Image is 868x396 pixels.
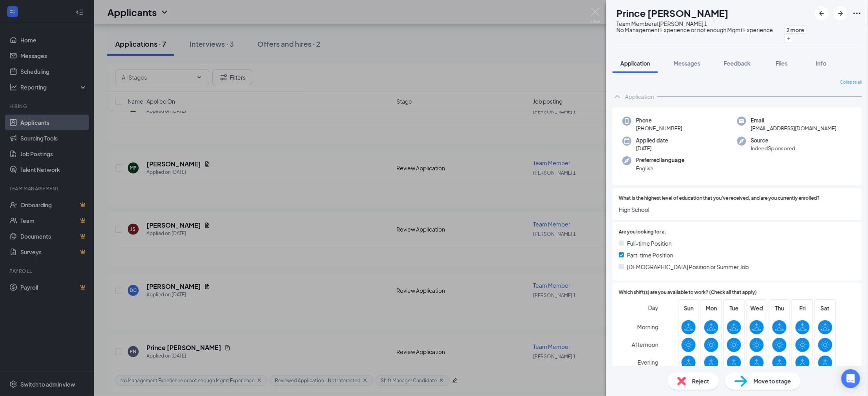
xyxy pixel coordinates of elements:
[632,338,658,352] span: Afternoon
[796,304,810,312] span: Fri
[840,79,862,86] span: Collapse all
[617,6,729,20] h1: Prince [PERSON_NAME]
[617,26,773,33] span: No Management Experience or not enough Mgmt Experience
[692,377,709,385] span: Reject
[636,124,682,132] span: [PHONE_NUMBER]
[627,239,672,248] span: Full-time Position
[772,304,787,312] span: Thu
[751,144,796,152] span: IndeedSponsored
[785,34,793,42] button: Plus
[627,251,673,259] span: Part-time Position
[625,93,654,100] div: Application
[620,60,650,67] span: Application
[841,369,860,388] div: Open Intercom Messenger
[636,137,668,144] span: Applied date
[750,304,764,312] span: Wed
[724,60,750,67] span: Feedback
[754,377,791,385] span: Move to stage
[637,320,658,334] span: Morning
[648,303,658,312] span: Day
[627,263,749,271] span: [DEMOGRAPHIC_DATA] Position or Summer Job
[751,117,837,124] span: Email
[834,6,848,20] button: ArrowRight
[787,36,791,41] svg: Plus
[617,20,811,27] div: Team Member at [PERSON_NAME] 1
[751,137,796,144] span: Source
[638,355,658,369] span: Evening
[619,289,757,296] span: Which shift(s) are you available to work? (Check all that apply)
[817,9,826,18] svg: ArrowLeftNew
[751,124,837,132] span: [EMAIL_ADDRESS][DOMAIN_NAME]
[816,60,826,67] span: Info
[852,9,862,18] svg: Ellipses
[636,117,682,124] span: Phone
[613,92,622,101] svg: ChevronUp
[619,228,666,236] span: Are you looking for a:
[619,195,820,202] span: What is the highest level of education that you've received, and are you currently enrolled?
[815,6,829,20] button: ArrowLeftNew
[619,205,855,214] span: High School
[674,60,700,67] span: Messages
[818,304,832,312] span: Sat
[776,60,788,67] span: Files
[636,164,685,172] span: English
[636,156,685,164] span: Preferred language
[704,304,718,312] span: Mon
[836,9,845,18] svg: ArrowRight
[785,26,807,34] button: 2 more
[727,304,741,312] span: Tue
[636,144,668,152] span: [DATE]
[682,304,696,312] span: Sun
